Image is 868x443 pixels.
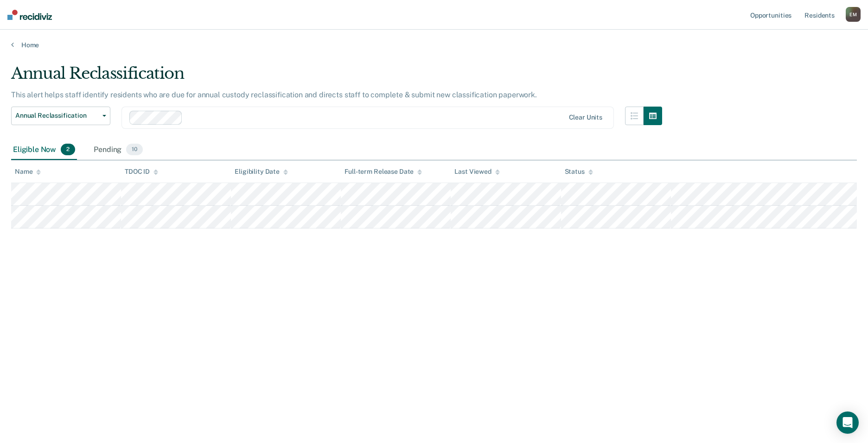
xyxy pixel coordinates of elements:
div: Full-term Release Date [345,168,422,176]
div: Eligibility Date [235,168,288,176]
a: Home [11,41,857,49]
div: Name [15,168,41,176]
div: E M [846,7,861,22]
div: Annual Reclassification [11,64,662,90]
div: TDOC ID [125,168,158,176]
div: Status [565,168,593,176]
span: Annual Reclassification [15,112,99,120]
button: EM [846,7,861,22]
span: 10 [126,144,143,156]
div: Eligible Now2 [11,140,77,160]
div: Open Intercom Messenger [836,411,859,434]
img: Recidiviz [7,10,52,20]
button: Annual Reclassification [11,107,110,125]
div: Pending10 [92,140,145,160]
div: Clear units [569,114,603,121]
p: This alert helps staff identify residents who are due for annual custody reclassification and dir... [11,90,537,99]
div: Last Viewed [454,168,499,176]
span: 2 [61,144,75,156]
